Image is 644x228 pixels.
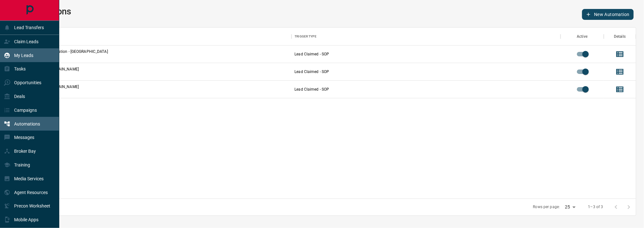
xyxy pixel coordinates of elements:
[614,28,626,45] div: Details
[292,28,561,45] div: Trigger Type
[533,204,560,210] p: Rows per page:
[295,28,317,45] div: Trigger Type
[25,54,288,60] p: Default
[25,72,288,77] p: Default
[25,66,288,72] p: 10 Day SOP - [DOMAIN_NAME]
[577,28,588,45] div: Active
[614,48,626,61] button: View Details
[563,202,578,212] div: 25
[25,49,288,54] p: After Claim Automation - [GEOGRAPHIC_DATA]
[295,51,558,57] p: Lead Claimed - SOP
[561,28,604,45] div: Active
[295,86,558,92] p: Lead Claimed - SOP
[22,28,292,45] div: Name
[614,83,626,96] button: View Details
[604,28,636,45] div: Details
[582,9,634,20] button: New Automation
[25,84,288,90] p: 10 Day SOP - [DOMAIN_NAME]
[614,65,626,78] button: View Details
[25,90,288,95] p: Default
[295,69,558,75] p: Lead Claimed - SOP
[588,204,603,210] p: 1–3 of 3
